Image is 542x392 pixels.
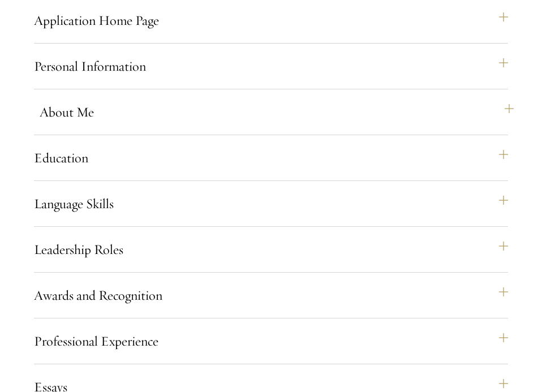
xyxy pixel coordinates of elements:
button: Education [34,144,508,171]
button: Language Skills [34,190,508,217]
button: Professional Experience [34,328,508,355]
button: About Me [40,98,514,126]
button: Personal Information [34,53,508,80]
button: Leadership Roles [34,236,508,263]
button: Awards and Recognition [34,282,508,309]
button: Application Home Page [34,7,508,34]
